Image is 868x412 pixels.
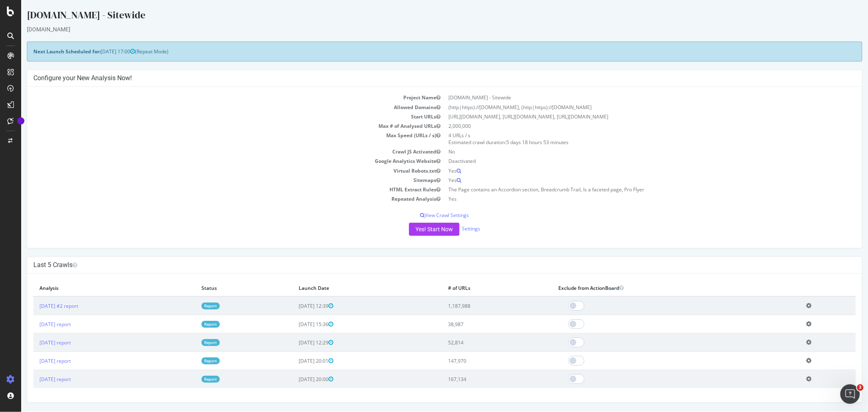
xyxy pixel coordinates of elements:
div: Tooltip anchor [17,117,24,125]
span: [DATE] 20:00 [278,376,313,383]
div: [DOMAIN_NAME] [6,25,841,33]
th: Launch Date [272,280,421,296]
a: [DATE] report [18,339,50,346]
td: 167,134 [421,370,531,388]
a: [DATE] report [18,376,50,383]
span: 3 [857,384,864,391]
span: [DATE] 12:39 [278,302,313,309]
h4: Configure your New Analysis Now! [12,74,835,82]
td: 52,814 [421,333,531,352]
a: [DATE] #2 report [18,302,57,309]
td: Yes [424,175,835,185]
td: HTML Extract Rules [12,185,424,194]
td: 147,970 [421,352,531,370]
a: Report [180,339,199,346]
td: 38,987 [421,315,531,333]
td: (http|https)://[DOMAIN_NAME], (http|https)://[DOMAIN_NAME] [424,103,835,112]
button: Yes! Start Now [388,223,438,236]
td: 2,000,000 [424,121,835,131]
td: 4 URLs / s Estimated crawl duration: [424,131,835,147]
th: Analysis [12,280,174,296]
a: Report [180,357,199,364]
h4: Last 5 Crawls [12,261,835,269]
td: Start URLs [12,112,424,121]
td: Yes [424,194,835,204]
td: Crawl JS Activated [12,147,424,156]
span: [DATE] 17:00 [79,48,114,55]
a: [DATE] report [18,321,50,328]
a: Report [180,302,199,309]
a: Report [180,321,199,328]
div: (Repeat Mode) [6,42,841,61]
th: Status [174,280,271,296]
td: Yes [424,166,835,175]
td: Project Name [12,93,424,102]
td: The Page contains an Accordion section, Breadcrumb Trail, Is a faceted page, Pro Flyer [424,185,835,194]
td: Repeated Analysis [12,194,424,204]
td: Max Speed (URLs / s) [12,131,424,147]
td: Sitemaps [12,175,424,185]
th: # of URLs [421,280,531,296]
td: [DOMAIN_NAME] - Sitewide [424,93,835,102]
strong: Next Launch Scheduled for: [12,48,79,55]
p: View Crawl Settings [12,212,835,219]
span: [DATE] 12:29 [278,339,313,346]
span: [DATE] 20:01 [278,357,313,364]
td: Google Analytics Website [12,156,424,166]
th: Exclude from ActionBoard [531,280,779,296]
a: Settings [441,225,459,232]
td: Virtual Robots.txt [12,166,424,175]
span: [DATE] 15:36 [278,321,313,328]
td: [URL][DOMAIN_NAME], [URL][DOMAIN_NAME], [URL][DOMAIN_NAME] [424,112,835,121]
a: [DATE] report [18,357,50,364]
td: Deactivated [424,156,835,166]
a: Report [180,376,199,383]
div: [DOMAIN_NAME] - Sitewide [6,8,841,25]
td: 1,187,988 [421,296,531,315]
td: Max # of Analysed URLs [12,121,424,131]
td: No [424,147,835,156]
iframe: Intercom live chat [840,384,860,404]
span: 5 days 18 hours 53 minutes [485,139,548,146]
td: Allowed Domains [12,103,424,112]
